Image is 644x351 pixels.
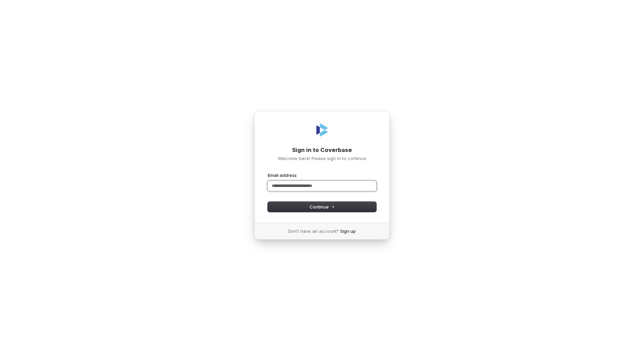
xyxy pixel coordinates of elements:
span: Don’t have an account? [288,228,339,234]
label: Email address [268,172,297,178]
span: Continue [310,204,335,210]
p: Welcome back! Please sign in to continue [268,155,376,161]
img: Coverbase [314,122,330,138]
a: Sign up [340,228,356,234]
h1: Sign in to Coverbase [268,146,376,154]
button: Continue [268,202,376,212]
